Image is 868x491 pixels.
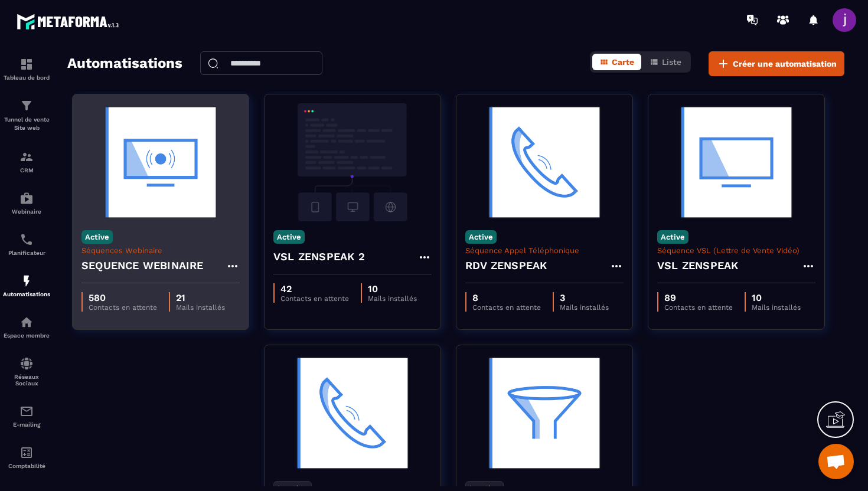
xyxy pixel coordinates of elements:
p: 3 [560,292,609,303]
a: emailemailE-mailing [3,395,50,437]
p: 10 [368,283,417,294]
img: formation [19,99,34,113]
p: Séquence VSL (Lettre de Vente Vidéo) [657,246,815,255]
p: Mails installés [176,303,225,312]
p: Tableau de bord [3,74,50,81]
a: formationformationTunnel de vente Site web [3,90,50,141]
h4: VSL ZENSPEAK 2 [273,248,365,265]
img: email [19,404,34,418]
img: automation-background [465,354,624,472]
button: Liste [642,54,688,70]
a: schedulerschedulerPlanificateur [3,224,50,265]
h2: Automatisations [67,51,182,76]
p: 8 [472,292,541,303]
img: automations [19,274,34,288]
span: Carte [612,57,634,67]
a: accountantaccountantComptabilité [3,437,50,478]
p: Mails installés [368,294,417,303]
img: formation [19,150,34,164]
p: Contacts en attente [472,303,541,312]
p: Espace membre [3,332,50,339]
button: Créer une automatisation [709,51,844,76]
p: Active [273,230,305,244]
p: 580 [89,292,157,303]
a: automationsautomationsEspace membre [3,306,50,348]
p: Mails installés [560,303,609,312]
p: Contacts en attente [664,303,733,312]
a: formationformationTableau de bord [3,48,50,90]
p: Séquences Webinaire [81,246,240,255]
p: Active [81,230,113,244]
img: automation-background [657,103,815,221]
p: 10 [752,292,801,303]
p: Tunnel de vente Site web [3,116,50,132]
span: Liste [662,57,681,67]
p: Contacts en attente [280,294,349,303]
img: automation-background [273,354,432,472]
p: Contacts en attente [89,303,157,312]
h4: SEQUENCE WEBINAIRE [81,257,204,274]
img: social-network [19,356,34,371]
p: Comptabilité [3,463,50,469]
p: Active [657,230,688,244]
p: E-mailing [3,421,50,428]
img: formation [19,57,34,71]
img: automations [19,315,34,329]
div: Ouvrir le chat [818,444,854,479]
p: CRM [3,167,50,174]
h4: RDV ZENSPEAK [465,257,547,274]
p: Planificateur [3,250,50,256]
a: formationformationCRM [3,141,50,182]
a: automationsautomationsWebinaire [3,182,50,224]
img: automation-background [81,103,240,221]
p: Automatisations [3,291,50,297]
p: Active [465,230,497,244]
img: automations [19,191,34,205]
img: automation-background [273,103,432,221]
img: accountant [19,446,34,460]
img: scheduler [19,233,34,247]
p: 89 [664,292,733,303]
p: Réseaux Sociaux [3,374,50,387]
a: social-networksocial-networkRéseaux Sociaux [3,348,50,395]
button: Carte [592,54,641,70]
p: 42 [280,283,349,294]
h4: VSL ZENSPEAK [657,257,738,274]
span: Créer une automatisation [733,58,837,70]
p: Webinaire [3,208,50,215]
p: Séquence Appel Téléphonique [465,246,624,255]
img: automation-background [465,103,624,221]
img: logo [17,11,123,32]
p: Mails installés [752,303,801,312]
a: automationsautomationsAutomatisations [3,265,50,306]
p: 21 [176,292,225,303]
